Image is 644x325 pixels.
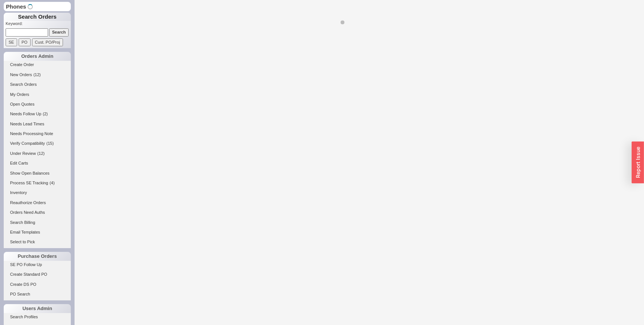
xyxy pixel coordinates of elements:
[43,112,48,116] span: ( 2 )
[6,21,71,28] p: Keyword:
[4,91,71,99] a: My Orders
[6,38,17,46] input: SE
[50,181,54,185] span: ( 4 )
[10,181,48,185] span: Process SE Tracking
[4,140,71,147] a: Verify Compatibility(15)
[4,61,71,69] a: Create Order
[4,228,71,236] a: Email Templates
[4,281,71,288] a: Create DS PO
[4,313,71,321] a: Search Profiles
[37,151,45,156] span: ( 12 )
[10,151,36,156] span: Under Review
[10,72,32,77] span: New Orders
[4,290,71,298] a: PO Search
[4,271,71,278] a: Create Standard PO
[4,150,71,157] a: Under Review(12)
[4,52,71,61] div: Orders Admin
[4,199,71,207] a: Reauthorize Orders
[4,261,71,269] a: SE PO Follow Up
[4,169,71,177] a: Show Open Balances
[10,131,53,136] span: Needs Processing Note
[4,238,71,246] a: Select to Pick
[4,100,71,108] a: Open Quotes
[4,2,71,11] div: Phones
[34,72,41,77] span: ( 12 )
[4,130,71,138] a: Needs Processing Note
[49,28,69,36] input: Search
[4,252,71,261] div: Purchase Orders
[4,189,71,197] a: Inventory
[4,13,71,21] h1: Search Orders
[10,141,45,146] span: Verify Compatibility
[32,38,63,46] input: Cust. PO/Proj
[4,159,71,167] a: Edit Carts
[4,71,71,79] a: New Orders(12)
[4,81,71,88] a: Search Orders
[4,179,71,187] a: Process SE Tracking(4)
[4,209,71,216] a: Orders Need Auths
[4,219,71,226] a: Search Billing
[4,110,71,118] a: Needs Follow Up(2)
[4,120,71,128] a: Needs Lead Times
[10,112,41,116] span: Needs Follow Up
[19,38,31,46] input: PO
[4,304,71,313] div: Users Admin
[47,141,54,146] span: ( 15 )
